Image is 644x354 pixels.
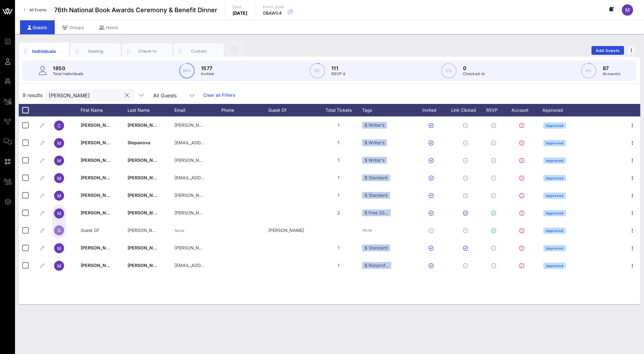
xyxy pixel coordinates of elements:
div: Phone [221,104,268,116]
span: [EMAIL_ADDRESS][DOMAIN_NAME] [174,175,250,180]
div: $ Free 20… [362,209,391,216]
div: Email [174,104,221,116]
span: Approved [546,176,563,180]
span: [PERSON_NAME] [128,122,164,128]
span: M [57,176,61,181]
span: M [57,263,61,269]
span: [EMAIL_ADDRESS][DOMAIN_NAME] [174,263,250,268]
span: M [57,193,61,198]
span: [PERSON_NAME][EMAIL_ADDRESS][DOMAIN_NAME] [174,192,286,198]
div: $ Writer's [362,122,387,129]
span: [PERSON_NAME] [128,228,164,233]
div: All Guests [153,93,177,98]
div: Guest Of [268,104,315,116]
div: First Name [81,104,128,116]
div: Invited [415,104,450,116]
span: Guest Of [81,228,99,233]
div: $ Nonprof… [362,262,391,269]
div: Check-In [133,48,161,54]
div: Approved [540,104,571,116]
div: $ Standard [362,192,390,199]
div: Custom [185,48,213,54]
div: 1 [315,116,362,134]
span: Approved [546,124,563,127]
span: [PERSON_NAME] [81,157,118,163]
span: 76th National Book Awards Ceremony & Benefit Dinner [54,5,217,15]
span: C [58,123,61,128]
span: Approved [546,211,563,215]
span: M [57,211,61,216]
div: 1 [315,187,362,204]
div: Account [506,104,540,116]
div: 1 [315,134,362,151]
p: Checked-In [463,71,485,77]
span: Approved [546,229,563,233]
p: 111 [331,64,345,72]
span: [PERSON_NAME] [128,175,164,180]
button: Approved [543,210,566,216]
button: Approved [543,157,566,164]
button: Approved [543,228,566,234]
i: None [174,228,184,233]
p: 1577 [201,64,214,72]
div: Tags [362,104,415,116]
span: G [58,228,61,233]
button: Approved [543,140,566,146]
span: [PERSON_NAME][EMAIL_ADDRESS][DOMAIN_NAME] [174,157,286,163]
span: [PERSON_NAME] [128,245,164,250]
span: Approved [546,194,563,198]
span: [PERSON_NAME] [81,210,118,215]
span: All Events [29,8,47,12]
span: [PERSON_NAME] [81,140,118,145]
button: Approved [543,245,566,251]
div: 2 [315,204,362,222]
button: clear icon [125,92,129,99]
span: M [57,158,61,163]
div: Guests [20,20,55,34]
div: $ Standard [362,174,390,181]
p: 87 [603,64,620,72]
span: [PERSON_NAME] [128,263,164,268]
span: Approved [546,141,563,145]
span: [EMAIL_ADDRESS][DOMAIN_NAME] [174,140,250,145]
a: Clear all Filters [203,92,235,99]
span: [PERSON_NAME] [128,192,164,198]
div: Last Name [128,104,174,116]
span: [PERSON_NAME][EMAIL_ADDRESS][DOMAIN_NAME] [174,210,286,215]
div: $ Writer's [362,139,387,146]
i: None [362,228,372,233]
p: [DATE] [233,10,248,16]
div: Groups [55,20,92,34]
button: Approved [543,192,566,199]
div: Seating [82,48,110,54]
div: M [622,4,633,16]
p: 0 [463,64,485,72]
span: Approved [546,159,563,162]
p: 1850 [53,64,83,72]
span: Approved [546,264,563,268]
span: Approved [546,246,563,250]
p: 0BAW04 [263,10,284,16]
p: Total Individuals [53,71,83,77]
div: RSVP [484,104,506,116]
button: Add Guests [591,46,624,55]
div: Total Tickets [315,104,362,116]
div: 1 [315,169,362,187]
span: [PERSON_NAME] [128,157,164,163]
div: Hosts [92,20,126,34]
span: [PERSON_NAME] [81,263,118,268]
span: [PERSON_NAME] [81,192,118,198]
span: M [57,141,61,146]
p: Accounts [603,71,620,77]
span: Stepanova [128,140,150,145]
div: Individuals [30,48,58,54]
p: Invited [201,71,214,77]
span: [PERSON_NAME] [81,175,118,180]
div: 1 [315,239,362,257]
div: 1 [315,151,362,169]
span: [PERSON_NAME] [81,122,118,128]
button: Approved [543,263,566,269]
div: $ Writer's [362,157,387,164]
div: [PERSON_NAME] [268,222,315,239]
div: $ Standard [362,244,390,251]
